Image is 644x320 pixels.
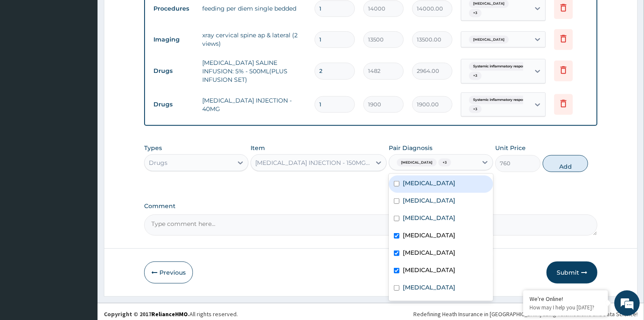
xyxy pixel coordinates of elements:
[44,47,142,58] div: Chat with us now
[438,159,451,167] span: + 3
[149,159,167,167] div: Drugs
[403,231,455,239] label: [MEDICAL_DATA]
[403,283,455,292] label: [MEDICAL_DATA]
[397,159,437,167] span: [MEDICAL_DATA]
[198,27,310,52] td: xray cervical spine ap & lateral (2 views)
[469,9,482,17] span: + 3
[403,248,455,257] label: [MEDICAL_DATA]
[530,304,602,311] p: How may I help you today?
[139,4,159,25] div: Minimize live chat window
[469,96,535,104] span: Systemic inflammatory response...
[198,54,310,88] td: [MEDICAL_DATA] SALINE INFUSION: 5% - 500ML(PLUS INFUSION SET)
[389,144,432,152] label: Pair Diagnosis
[469,105,482,114] span: + 3
[413,310,638,318] div: Redefining Heath Insurance in [GEOGRAPHIC_DATA] using Telemedicine and Data Science!
[149,97,198,112] td: Drugs
[144,203,597,210] label: Comment
[403,301,455,309] label: [MEDICAL_DATA]
[546,262,597,284] button: Submit
[543,155,588,172] button: Add
[144,145,162,152] label: Types
[469,72,482,80] span: + 3
[149,32,198,47] td: Imaging
[49,107,117,192] span: We're online!
[198,92,310,117] td: [MEDICAL_DATA] INJECTION - 40MG
[530,295,602,303] div: We're Online!
[469,62,535,71] span: Systemic inflammatory response...
[403,179,455,187] label: [MEDICAL_DATA]
[469,36,509,44] span: [MEDICAL_DATA]
[255,159,372,167] div: [MEDICAL_DATA] INJECTION - 150MG/ML
[403,196,455,205] label: [MEDICAL_DATA]
[403,266,455,274] label: [MEDICAL_DATA]
[149,1,198,17] td: Procedures
[251,144,265,152] label: Item
[403,214,455,222] label: [MEDICAL_DATA]
[151,310,188,318] a: RelianceHMO
[4,231,162,261] textarea: Type your message and hit 'Enter'
[104,310,190,318] strong: Copyright © 2017 .
[149,63,198,79] td: Drugs
[16,42,34,64] img: d_794563401_company_1708531726252_794563401
[144,262,193,284] button: Previous
[495,144,526,152] label: Unit Price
